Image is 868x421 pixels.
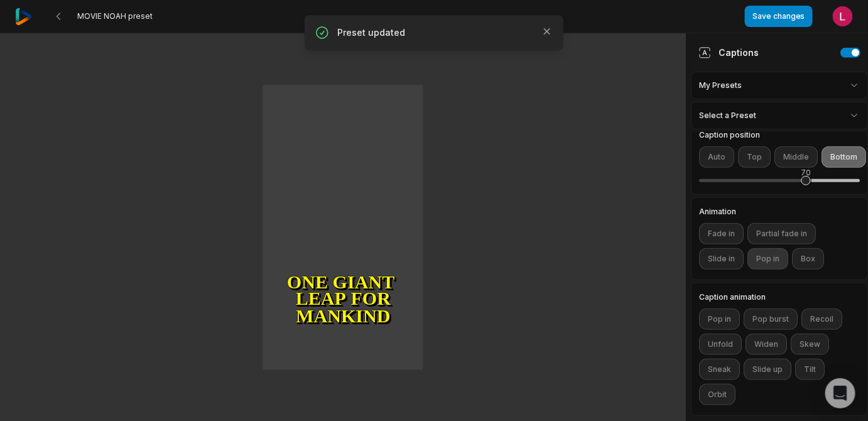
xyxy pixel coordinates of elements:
button: Unfold [699,334,742,355]
div: My Presets [691,72,868,99]
button: Pop in [699,309,740,330]
button: Slide up [744,359,791,380]
button: Recoil [801,309,842,330]
button: Middle [774,146,818,168]
label: Animation [699,208,860,216]
button: Auto [699,146,734,168]
label: Caption animation [699,293,860,301]
button: Orbit [699,384,735,405]
button: Pop burst [744,309,798,330]
p: Preset updated [337,26,531,39]
button: Slide in [699,248,744,270]
button: Box [792,248,824,270]
button: Partial fade in [747,223,816,244]
div: Open Intercom Messenger [825,378,855,408]
button: Tilt [795,359,825,380]
label: Caption position [699,131,860,139]
button: Skew [791,334,829,355]
button: Sneak [699,359,740,380]
div: Captions [698,46,759,59]
button: Pop in [747,248,788,270]
img: reap [15,8,32,25]
button: Save changes [745,6,813,27]
div: Select a Preset [691,102,868,129]
button: Bottom [822,146,866,168]
span: MOVIE NOAH preset [77,11,153,21]
button: Fade in [699,223,744,244]
button: Top [738,146,771,168]
button: Widen [746,334,787,355]
div: 70 [801,167,811,178]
